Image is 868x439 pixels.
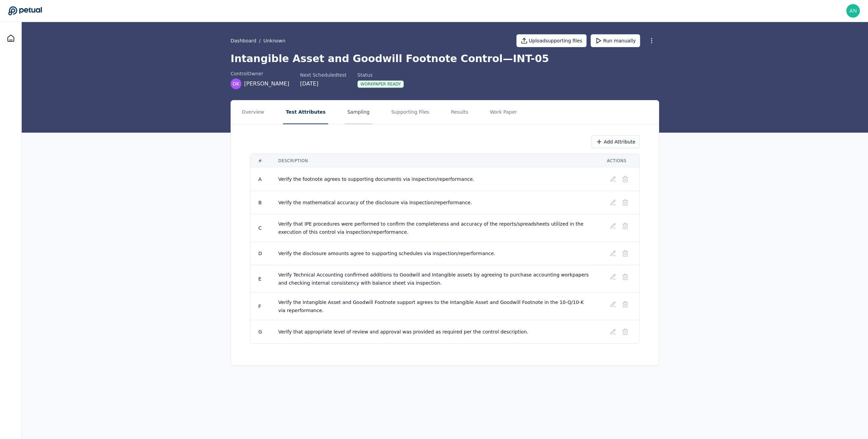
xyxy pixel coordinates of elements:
[278,176,474,182] span: Verify the footnote agrees to supporting documents via inspection/reperformance.
[278,272,590,286] span: Verify Technical Accounting confirmed additions to Goodwill and Intangible assets by agreeing to ...
[487,100,520,124] button: Work Paper
[344,100,372,124] button: Sampling
[270,154,599,168] th: Description
[244,80,289,88] span: [PERSON_NAME]
[300,80,347,88] div: [DATE]
[278,200,472,205] span: Verify the mathematical accuracy of the disclosure via inspection/reperformance.
[258,200,262,205] span: B
[448,100,471,124] button: Results
[8,6,42,16] a: Go to Dashboard
[607,271,619,283] button: Edit test attribute
[258,329,262,335] span: G
[619,298,631,310] button: Delete test attribute
[231,70,289,77] div: control Owner
[3,30,19,46] a: Dashboard
[619,247,631,260] button: Delete test attribute
[258,276,261,282] span: E
[258,225,262,231] span: C
[516,34,587,47] button: Uploadsupporting files
[278,221,585,235] span: Verify that IPE procedures were performed to confirm the completeness and accuracy of the reports...
[607,173,619,185] button: Edit test attribute
[619,220,631,232] button: Delete test attribute
[231,37,256,44] a: Dashboard
[258,251,262,256] span: D
[591,135,640,148] button: Add Attribute
[258,176,262,182] span: A
[357,72,404,78] div: Status
[231,53,659,65] h1: Intangible Asset and Goodwill Footnote Control — INT-05
[233,80,239,87] span: DK
[263,37,285,44] button: Unknown
[258,304,261,309] span: F
[599,154,639,168] th: Actions
[300,72,347,78] div: Next Scheduled test
[619,326,631,338] button: Delete test attribute
[389,100,432,124] button: Supporting Files
[619,196,631,209] button: Delete test attribute
[607,326,619,338] button: Edit test attribute
[278,300,585,313] span: Verify the Intangible Asset and Goodwill Footnote support agrees to the Intangible Asset and Good...
[283,100,329,124] button: Test Attributes
[231,100,659,124] nav: Tabs
[607,220,619,232] button: Edit test attribute
[607,298,619,310] button: Edit test attribute
[239,100,267,124] button: Overview
[591,34,640,47] button: Run manually
[278,251,495,256] span: Verify the disclosure amounts agree to supporting schedules via inspection/reperformance.
[846,4,860,18] img: andrew+reddit@petual.ai
[231,37,285,44] div: /
[619,173,631,185] button: Delete test attribute
[607,196,619,209] button: Edit test attribute
[250,154,270,168] th: #
[357,80,404,88] div: Workpaper Ready
[278,329,528,335] span: Verify that appropriate level of review and approval was provided as required per the control des...
[619,271,631,283] button: Delete test attribute
[607,247,619,260] button: Edit test attribute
